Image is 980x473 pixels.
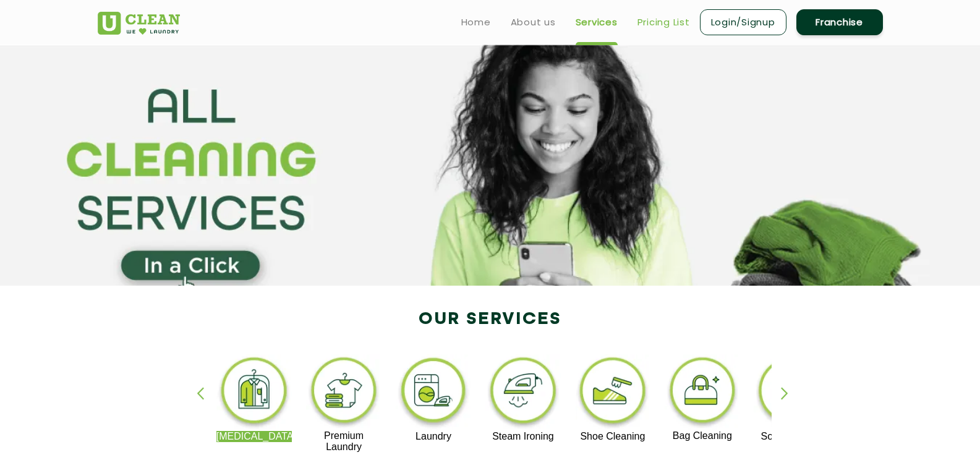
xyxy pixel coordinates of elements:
[485,431,561,442] p: Steam Ironing
[461,15,491,30] a: Home
[700,9,786,35] a: Login/Signup
[576,15,618,30] a: Services
[511,15,556,30] a: About us
[485,354,561,431] img: steam_ironing_11zon.webp
[216,431,292,442] p: [MEDICAL_DATA]
[665,430,741,441] p: Bag Cleaning
[306,430,382,453] p: Premium Laundry
[754,431,830,442] p: Sofa Cleaning
[306,354,382,430] img: premium_laundry_cleaning_11zon.webp
[575,431,651,442] p: Shoe Cleaning
[98,12,180,35] img: UClean Laundry and Dry Cleaning
[575,354,651,431] img: shoe_cleaning_11zon.webp
[396,354,472,431] img: laundry_cleaning_11zon.webp
[754,354,830,431] img: sofa_cleaning_11zon.webp
[665,354,741,430] img: bag_cleaning_11zon.webp
[396,431,472,442] p: Laundry
[796,9,883,35] a: Franchise
[637,15,690,30] a: Pricing List
[216,354,292,431] img: dry_cleaning_11zon.webp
